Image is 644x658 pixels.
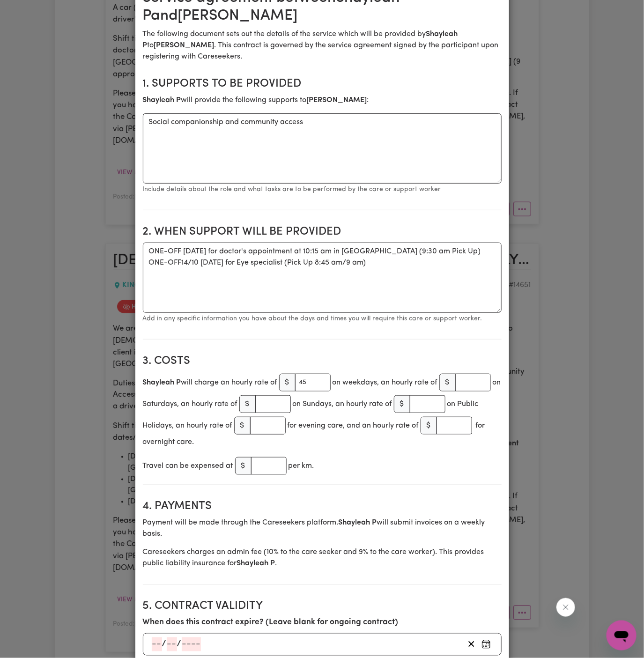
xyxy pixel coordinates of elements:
[279,374,296,392] span: $
[177,639,182,650] span: /
[143,95,502,106] p: will provide the following supports to :
[143,186,441,193] small: Include details about the role and what tasks are to be performed by the care or support worker
[143,29,502,62] p: The following document sets out the details of the service which will be provided by to . This co...
[143,617,399,629] label: When does this contract expire? (Leave blank for ongoing contract)
[607,621,637,651] iframe: Button to launch messaging window
[162,639,167,650] span: /
[235,457,252,475] span: $
[143,355,502,368] h2: 3. Costs
[143,96,181,104] b: Shayleah P
[154,42,215,49] b: [PERSON_NAME]
[421,417,437,435] span: $
[143,77,502,91] h2: 1. Supports to be provided
[239,395,256,413] span: $
[234,417,251,435] span: $
[6,7,57,14] span: Need any help?
[143,372,502,448] div: will charge an hourly rate of on weekdays, an hourly rate of on Saturdays, an hourly rate of on S...
[143,547,502,569] p: Careseekers charges an admin fee ( 10 % to the care seeker and 9% to the care worker). This provi...
[464,637,479,651] button: Remove contract expiry date
[143,379,181,386] b: Shayleah P
[143,600,502,614] h2: 5. Contract Validity
[394,395,410,413] span: $
[167,637,177,651] input: --
[152,637,162,651] input: --
[143,243,502,313] textarea: ONE-OFF [DATE] for doctor's appointment at 10:15 am in [GEOGRAPHIC_DATA] (9:30 am Pick Up) ONE-OF...
[143,455,502,477] div: Travel can be expensed at per km.
[307,96,367,104] b: [PERSON_NAME]
[182,637,201,651] input: ----
[143,225,502,239] h2: 2. When support will be provided
[339,519,377,526] b: Shayleah P
[143,500,502,513] h2: 4. Payments
[479,637,494,651] button: Enter an expiry date for this contract (optional)
[237,560,275,568] b: Shayleah P
[143,517,502,540] p: Payment will be made through the Careseekers platform. will submit invoices on a weekly basis.
[143,315,482,322] small: Add in any specific information you have about the days and times you will require this care or s...
[556,598,575,617] iframe: Close message
[143,113,502,184] textarea: Social companionship and community access
[439,374,456,392] span: $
